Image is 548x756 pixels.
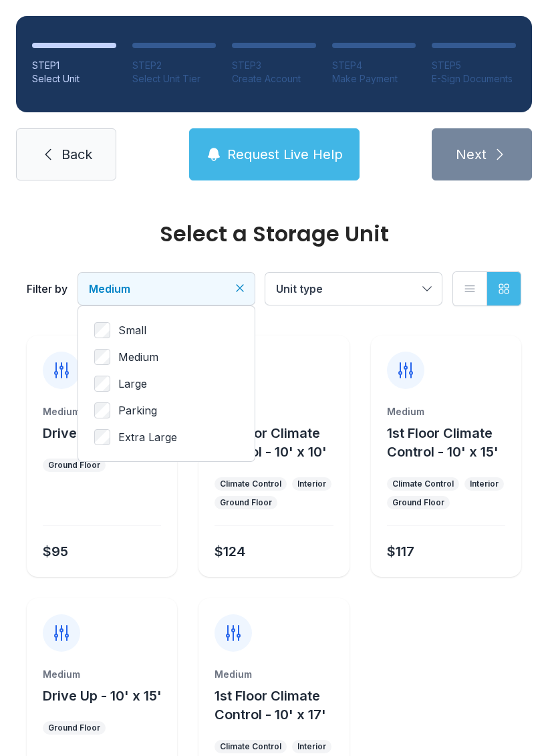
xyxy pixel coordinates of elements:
[94,429,110,445] input: Extra Large
[220,497,272,508] div: Ground Floor
[118,376,147,392] span: Large
[43,424,162,443] button: Drive Up - 10' x 10'
[232,72,316,86] div: Create Account
[94,402,110,418] input: Parking
[27,223,521,245] div: Select a Storage Unit
[387,425,499,460] span: 1st Floor Climate Control - 10' x 15'
[118,322,146,338] span: Small
[215,668,333,681] div: Medium
[387,424,516,461] button: 1st Floor Climate Control - 10' x 15'
[118,402,157,418] span: Parking
[215,688,326,723] span: 1st Floor Climate Control - 10' x 17'
[227,145,343,164] span: Request Live Help
[89,282,130,295] span: Medium
[232,59,316,72] div: STEP 3
[387,405,505,418] div: Medium
[43,542,68,561] div: $95
[32,72,116,86] div: Select Unit
[48,460,100,471] div: Ground Floor
[78,273,255,305] button: Medium
[297,741,326,752] div: Interior
[265,273,442,305] button: Unit type
[220,479,281,489] div: Climate Control
[132,72,217,86] div: Select Unit Tier
[43,405,161,418] div: Medium
[392,497,444,508] div: Ground Floor
[233,281,247,295] button: Clear filters
[43,668,161,681] div: Medium
[118,349,158,365] span: Medium
[94,376,110,392] input: Large
[332,72,416,86] div: Make Payment
[43,425,162,441] span: Drive Up - 10' x 10'
[432,72,516,86] div: E-Sign Documents
[215,542,245,561] div: $124
[297,479,326,489] div: Interior
[387,542,414,561] div: $117
[118,429,177,445] span: Extra Large
[94,349,110,365] input: Medium
[276,282,323,295] span: Unit type
[432,59,516,72] div: STEP 5
[215,405,333,418] div: Medium
[392,479,454,489] div: Climate Control
[215,424,344,461] button: 1st Floor Climate Control - 10' x 10'
[43,688,162,704] span: Drive Up - 10' x 15'
[215,686,344,724] button: 1st Floor Climate Control - 10' x 17'
[48,723,100,733] div: Ground Floor
[94,322,110,338] input: Small
[332,59,416,72] div: STEP 4
[132,59,217,72] div: STEP 2
[32,59,116,72] div: STEP 1
[61,145,92,164] span: Back
[27,281,67,297] div: Filter by
[215,425,327,460] span: 1st Floor Climate Control - 10' x 10'
[43,686,162,705] button: Drive Up - 10' x 15'
[220,741,281,752] div: Climate Control
[456,145,487,164] span: Next
[470,479,499,489] div: Interior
